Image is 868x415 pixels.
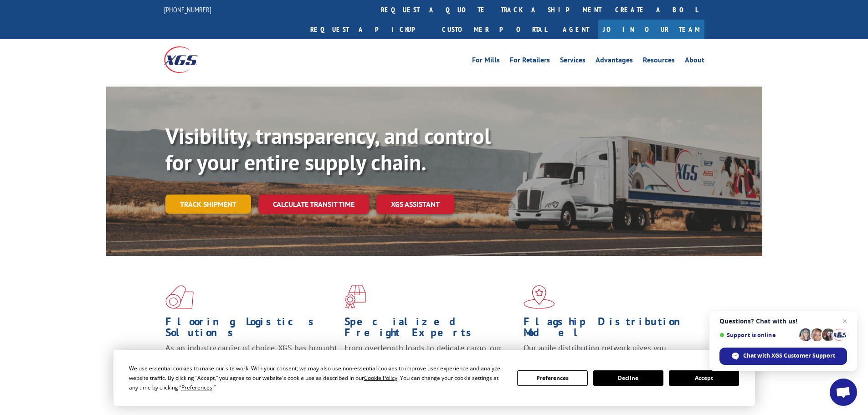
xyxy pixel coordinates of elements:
b: Visibility, transparency, and control for your entire supply chain. [165,122,491,176]
span: Close chat [839,316,850,327]
a: Calculate transit time [258,195,369,214]
span: Cookie Policy [364,374,397,382]
button: Accept [669,370,739,386]
img: xgs-icon-focused-on-flooring-red [344,285,366,309]
h1: Flagship Distribution Model [524,316,696,343]
span: Our agile distribution network gives you nationwide inventory management on demand. [524,343,691,364]
div: We use essential cookies to make our site work. With your consent, we may also use non-essential ... [129,364,506,392]
h1: Flooring Logistics Solutions [165,316,338,343]
div: Open chat [830,379,857,406]
a: Resources [643,56,675,67]
div: Chat with XGS Customer Support [719,348,847,365]
button: Decline [593,370,663,386]
button: Preferences [517,370,587,386]
span: Support is online [719,332,796,338]
a: Services [560,56,586,67]
a: Track shipment [165,195,251,214]
a: Customer Portal [435,20,554,39]
img: xgs-icon-total-supply-chain-intelligence-red [165,285,194,309]
a: [PHONE_NUMBER] [164,5,211,14]
a: Advantages [596,56,633,67]
span: Chat with XGS Customer Support [743,352,835,360]
a: XGS ASSISTANT [376,195,454,214]
a: Agent [554,20,598,39]
img: xgs-icon-flagship-distribution-model-red [524,285,555,309]
div: Cookie Consent Prompt [113,350,755,406]
p: From overlength loads to delicate cargo, our experienced staff knows the best way to move your fr... [344,343,517,383]
span: As an industry carrier of choice, XGS has brought innovation and dedication to flooring logistics... [165,343,337,375]
a: For Retailers [510,56,550,67]
h1: Specialized Freight Experts [344,316,517,343]
a: Join Our Team [598,20,704,39]
a: About [685,56,704,67]
span: Questions? Chat with us! [719,318,847,325]
a: Request a pickup [303,20,435,39]
span: Preferences [181,384,212,391]
a: For Mills [472,56,500,67]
